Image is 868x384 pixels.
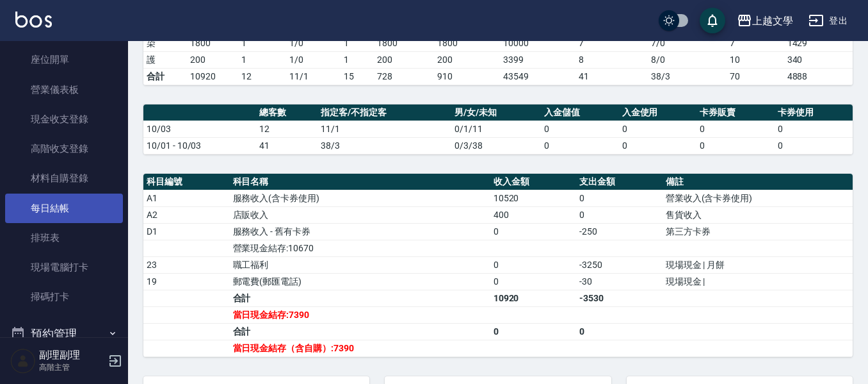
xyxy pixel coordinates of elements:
[663,174,853,190] th: 備註
[39,362,104,373] p: 高階主管
[775,121,853,137] td: 0
[648,68,727,85] td: 38/3
[490,256,577,273] td: 0
[727,35,784,51] td: 7
[5,75,123,104] a: 營業儀表板
[619,104,697,121] th: 入金使用
[663,256,853,273] td: 現場現金 | 月餅
[727,68,784,85] td: 70
[500,35,575,51] td: 10000
[5,45,123,74] a: 座位開單
[230,190,490,206] td: 服務收入(含卡券使用)
[374,51,434,68] td: 200
[143,35,187,51] td: 染
[143,256,230,273] td: 23
[317,104,451,121] th: 指定客/不指定客
[696,104,775,121] th: 卡券販賣
[230,323,490,340] td: 合計
[143,174,853,357] table: a dense table
[230,340,490,356] td: 當日現金結存（含自購）:7390
[317,137,451,154] td: 38/3
[374,35,434,51] td: 1800
[230,240,490,256] td: 營業現金結存:10670
[576,223,663,240] td: -250
[143,51,187,68] td: 護
[575,51,648,68] td: 8
[5,223,123,253] a: 排班表
[575,35,648,51] td: 7
[500,68,575,85] td: 43549
[576,256,663,273] td: -3250
[143,68,187,85] td: 合計
[576,190,663,206] td: 0
[230,290,490,306] td: 合計
[5,104,123,134] a: 現金收支登錄
[434,68,501,85] td: 910
[230,256,490,273] td: 職工福利
[143,121,256,137] td: 10/03
[575,68,648,85] td: 41
[341,35,374,51] td: 1
[696,121,775,137] td: 0
[286,35,341,51] td: 1 / 0
[775,137,853,154] td: 0
[5,317,123,351] button: 預約管理
[256,104,317,121] th: 總客數
[341,51,374,68] td: 1
[434,51,501,68] td: 200
[15,12,52,28] img: Logo
[143,273,230,290] td: 19
[5,134,123,163] a: 高階收支登錄
[187,35,238,51] td: 1800
[700,8,725,33] button: save
[541,137,619,154] td: 0
[490,273,577,290] td: 0
[490,190,577,206] td: 10520
[663,223,853,240] td: 第三方卡券
[230,306,490,323] td: 當日現金結存:7390
[256,121,317,137] td: 12
[238,68,287,85] td: 12
[434,35,501,51] td: 1800
[143,174,230,190] th: 科目編號
[5,163,123,193] a: 材料自購登錄
[732,8,798,34] button: 上越文學
[803,9,853,33] button: 登出
[576,273,663,290] td: -30
[576,290,663,306] td: -3530
[317,121,451,137] td: 11/1
[663,273,853,290] td: 現場現金 |
[490,223,577,240] td: 0
[576,323,663,340] td: 0
[230,174,490,190] th: 科目名稱
[490,323,577,340] td: 0
[648,35,727,51] td: 7 / 0
[576,206,663,223] td: 0
[727,51,784,68] td: 10
[341,68,374,85] td: 15
[576,174,663,190] th: 支出金額
[143,206,230,223] td: A2
[238,35,287,51] td: 1
[143,223,230,240] td: D1
[39,349,104,362] h5: 副理副理
[10,348,36,374] img: Person
[187,68,238,85] td: 10920
[230,273,490,290] td: 郵電費(郵匯電話)
[541,121,619,137] td: 0
[5,194,123,223] a: 每日結帳
[451,137,541,154] td: 0/3/38
[286,68,341,85] td: 11/1
[663,190,853,206] td: 營業收入(含卡券使用)
[5,282,123,312] a: 掃碼打卡
[451,121,541,137] td: 0/1/11
[648,51,727,68] td: 8 / 0
[374,68,434,85] td: 728
[451,104,541,121] th: 男/女/未知
[256,137,317,154] td: 41
[752,13,793,29] div: 上越文學
[143,104,853,154] table: a dense table
[500,51,575,68] td: 3399
[143,137,256,154] td: 10/01 - 10/03
[619,121,697,137] td: 0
